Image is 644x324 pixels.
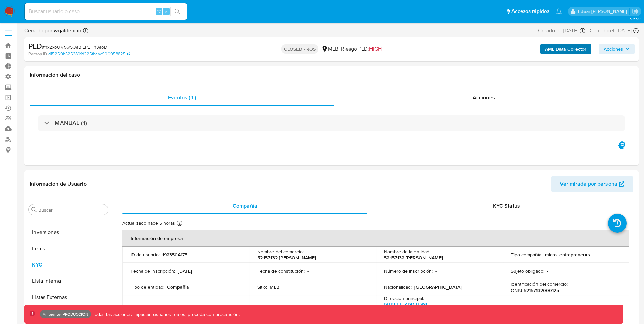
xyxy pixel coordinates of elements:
button: Ver mirada por persona [551,176,633,192]
p: Número de inscripción : [384,268,433,274]
p: Sitio : [257,284,267,290]
p: Actualizado hace 5 horas [122,220,175,226]
span: Compañía [233,202,257,210]
p: Nivel de KYC : [130,304,159,310]
p: Todas las acciones impactan usuarios reales, proceda con precaución. [91,311,240,318]
p: - [307,268,309,274]
p: micro_entrepreneurs [545,252,590,258]
b: AML Data Collector [545,44,586,54]
button: Buscar [31,207,37,212]
a: Notificaciones [556,8,562,14]
p: Tipo compañía : [511,252,542,258]
span: Eventos ( 1 ) [168,94,196,101]
span: Acciones [604,44,623,54]
p: ID de usuario : [130,252,160,258]
span: Ver mirada por persona [560,176,617,192]
input: Buscar usuario o caso... [25,7,187,16]
p: MLB [270,284,279,290]
button: search-icon [170,7,184,16]
b: PLD [28,41,42,51]
p: DIRECTOR [571,304,595,310]
input: Buscar [38,207,105,213]
th: Información de empresa [122,230,629,247]
p: 52.157.132 [PERSON_NAME] [257,255,316,261]
p: eduar.beltranbabativa@mercadolibre.com.co [578,8,629,15]
p: - [435,268,437,274]
p: Fecha de constitución : [257,268,305,274]
p: Fecha de inscripción : [130,268,175,274]
span: Acciones [473,94,495,101]
p: [DATE] [178,268,192,274]
div: MANUAL (1) [38,115,625,131]
div: Creado el: [DATE] [538,27,585,34]
p: CLOSED - ROS [281,44,318,54]
button: KYC [26,257,111,273]
div: Cerrado el: [DATE] [590,27,639,34]
a: d15250b325389fd225fbeac990058825 [48,51,130,57]
p: Ambiente: PRODUCCIÓN [43,313,88,316]
span: Accesos rápidos [511,8,549,15]
p: - [547,268,548,274]
p: - [291,304,292,310]
b: wgaldencio [52,27,81,34]
span: KYC Status [493,202,520,210]
span: - [587,27,588,34]
p: Nombre del comercio : [257,249,304,255]
span: s [165,8,167,15]
span: Cerrado por [24,27,81,34]
h3: MANUAL (1) [55,119,87,127]
p: Nombre de la entidad : [384,249,430,255]
button: Listas Externas [26,289,111,305]
a: Salir [632,8,639,15]
span: # hxZxoUVfXv5UaBILPEHh3aoD [42,44,108,50]
p: Sujeto obligado : [511,268,544,274]
p: Identificación del comercio : [511,281,568,287]
button: AML Data Collector [540,44,591,54]
span: ⌥ [156,8,161,15]
button: Acciones [599,44,635,54]
p: Compañia [167,284,189,290]
p: Dirección principal : [384,295,424,301]
div: MLB [321,45,338,53]
span: Riesgo PLD: [341,45,382,53]
p: verified [161,304,177,310]
p: Tipo de entidad : [130,284,164,290]
p: Transacciones : [257,304,288,310]
b: Person ID [28,51,47,57]
p: Nacionalidad : [384,284,412,290]
p: 1923504175 [162,252,187,258]
button: Lista Interna [26,273,111,289]
h1: Información de Usuario [30,181,87,187]
button: Inversiones [26,224,111,240]
span: HIGH [369,45,382,53]
p: 52.157.132 [PERSON_NAME] [384,255,443,261]
h1: Información del caso [30,72,633,78]
a: [STREET_ADDRESS] [384,301,427,308]
button: Items [26,240,111,257]
p: [GEOGRAPHIC_DATA] [414,284,462,290]
p: CNPJ 52157132000125 [511,287,559,293]
p: Relación del representante : [511,304,569,310]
